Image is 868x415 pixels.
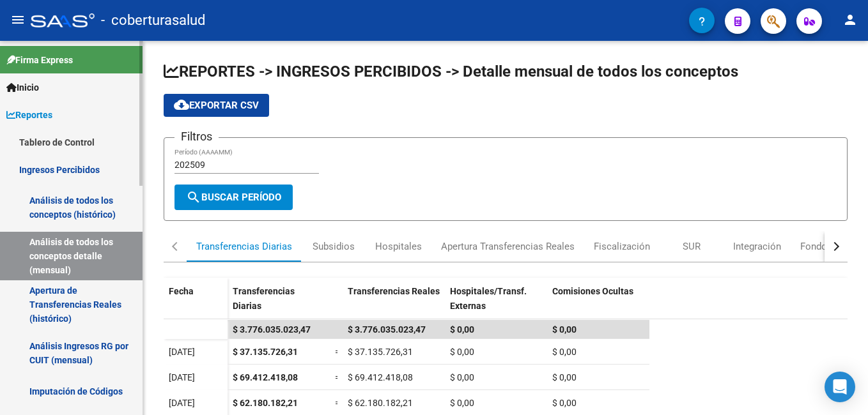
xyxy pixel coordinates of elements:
[335,372,340,382] span: =
[233,324,311,335] span: $ 3.776.035.023,47
[552,372,577,382] span: $ 0,00
[552,398,577,408] span: $ 0,00
[169,347,195,357] span: [DATE]
[174,97,189,112] mat-icon: cloud_download
[552,347,577,357] span: $ 0,00
[450,324,474,335] span: $ 0,00
[228,278,330,331] datatable-header-cell: Transferencias Diarias
[164,94,269,117] button: Exportar CSV
[450,372,474,382] span: $ 0,00
[233,347,298,357] span: $ 37.135.726,31
[343,278,445,331] datatable-header-cell: Transferencias Reales
[683,239,701,253] div: SUR
[233,286,295,311] span: Transferencias Diarias
[169,398,195,408] span: [DATE]
[552,286,633,296] span: Comisiones Ocultas
[348,286,440,296] span: Transferencias Reales
[842,12,858,27] mat-icon: person
[186,192,281,203] span: Buscar Período
[450,347,474,357] span: $ 0,00
[233,398,298,408] span: $ 62.180.182,21
[547,278,649,331] datatable-header-cell: Comisiones Ocultas
[552,324,577,335] span: $ 0,00
[196,239,292,253] div: Transferencias Diarias
[375,239,422,253] div: Hospitales
[348,347,413,357] span: $ 37.135.726,31
[348,324,426,335] span: $ 3.776.035.023,47
[348,372,413,382] span: $ 69.412.418,08
[174,128,219,146] h3: Filtros
[441,239,575,253] div: Apertura Transferencias Reales
[313,239,355,253] div: Subsidios
[233,372,298,382] span: $ 69.412.418,08
[169,372,195,382] span: [DATE]
[6,108,52,122] span: Reportes
[186,190,201,205] mat-icon: search
[169,286,194,296] span: Fecha
[825,372,855,402] div: Open Intercom Messenger
[101,6,205,34] span: - coberturasalud
[450,398,474,408] span: $ 0,00
[450,286,527,311] span: Hospitales/Transf. Externas
[733,239,781,253] div: Integración
[6,53,73,67] span: Firma Express
[348,398,413,408] span: $ 62.180.182,21
[335,347,340,357] span: =
[445,278,547,331] datatable-header-cell: Hospitales/Transf. Externas
[164,63,738,80] span: REPORTES -> INGRESOS PERCIBIDOS -> Detalle mensual de todos los conceptos
[174,185,293,210] button: Buscar Período
[164,278,228,331] datatable-header-cell: Fecha
[10,12,26,27] mat-icon: menu
[594,239,650,253] div: Fiscalización
[6,80,39,94] span: Inicio
[174,100,259,111] span: Exportar CSV
[335,398,340,408] span: =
